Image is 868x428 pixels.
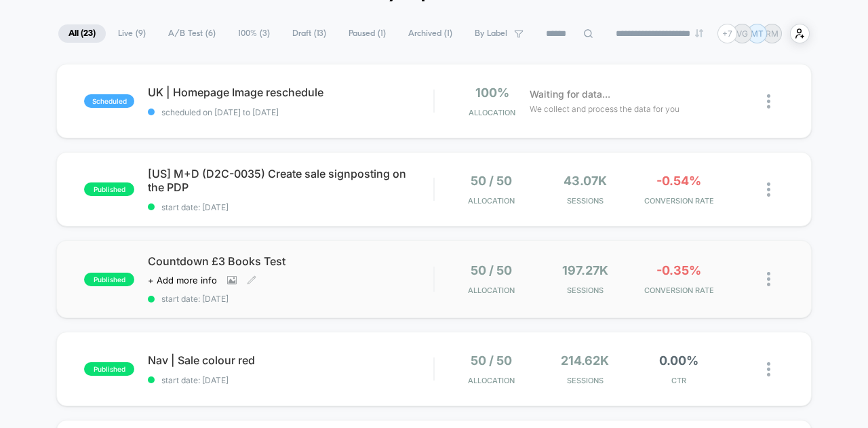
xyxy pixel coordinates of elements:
[469,108,515,117] span: Allocation
[564,174,607,188] span: 43.07k
[148,294,433,304] span: start date: [DATE]
[84,94,134,108] span: scheduled
[656,263,701,277] span: -0.35%
[542,196,629,206] span: Sessions
[282,24,336,43] span: Draft ( 13 )
[751,28,764,39] p: MT
[148,353,433,367] span: Nav | Sale colour red
[766,28,778,39] p: RM
[717,24,737,43] div: + 7
[148,254,433,268] span: Countdown £3 Books Test
[542,286,629,295] span: Sessions
[471,174,512,188] span: 50 / 50
[471,263,512,277] span: 50 / 50
[767,94,770,109] img: close
[158,24,226,43] span: A/B Test ( 6 )
[84,182,134,196] span: published
[475,28,507,39] span: By Label
[767,362,770,376] img: close
[338,24,396,43] span: Paused ( 1 )
[148,107,433,117] span: scheduled on [DATE] to [DATE]
[561,353,609,368] span: 214.62k
[468,196,515,206] span: Allocation
[228,24,280,43] span: 100% ( 3 )
[148,375,433,385] span: start date: [DATE]
[468,376,515,385] span: Allocation
[471,353,512,368] span: 50 / 50
[148,85,433,99] span: UK | Homepage Image reschedule
[530,87,610,102] span: Waiting for data...
[767,182,770,197] img: close
[398,24,462,43] span: Archived ( 1 )
[656,174,701,188] span: -0.54%
[108,24,156,43] span: Live ( 9 )
[148,202,433,212] span: start date: [DATE]
[84,273,134,286] span: published
[58,24,106,43] span: All ( 23 )
[635,286,722,295] span: CONVERSION RATE
[695,29,703,37] img: end
[635,196,722,206] span: CONVERSION RATE
[468,286,515,295] span: Allocation
[542,376,629,385] span: Sessions
[148,275,217,286] span: + Add more info
[562,263,608,277] span: 197.27k
[767,272,770,286] img: close
[475,85,509,100] span: 100%
[635,376,722,385] span: CTR
[659,353,698,368] span: 0.00%
[530,102,679,115] span: We collect and process the data for you
[148,167,433,194] span: [US] M+D (D2C-0035) Create sale signposting on the PDP
[736,28,748,39] p: VG
[84,362,134,376] span: published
